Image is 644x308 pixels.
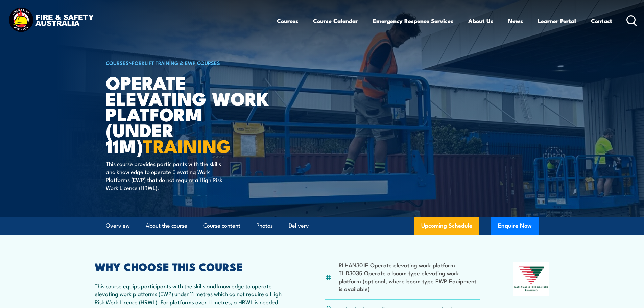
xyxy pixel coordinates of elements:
[106,58,273,67] h6: >
[508,12,523,30] a: News
[203,217,240,235] a: Course content
[143,131,231,159] strong: TRAINING
[491,217,539,235] button: Enquire Now
[132,59,220,66] a: Forklift Training & EWP Courses
[313,12,358,30] a: Course Calendar
[591,12,612,30] a: Contact
[106,74,273,153] h1: Operate Elevating Work Platform (under 11m)
[468,12,493,30] a: About Us
[106,160,229,191] p: This course provides participants with the skills and knowledge to operate Elevating Work Platfor...
[414,217,479,235] a: Upcoming Schedule
[277,12,298,30] a: Courses
[289,217,309,235] a: Delivery
[538,12,576,30] a: Learner Portal
[373,12,453,30] a: Emergency Response Services
[146,217,187,235] a: About the course
[256,217,273,235] a: Photos
[106,59,129,66] a: COURSES
[513,262,550,296] img: Nationally Recognised Training logo.
[106,217,130,235] a: Overview
[339,261,480,269] li: RIIHAN301E Operate elevating work platform
[339,269,480,292] li: TLID3035 Operate a boom type elevating work platform (optional, where boom type EWP Equipment is ...
[95,262,292,271] h2: WHY CHOOSE THIS COURSE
